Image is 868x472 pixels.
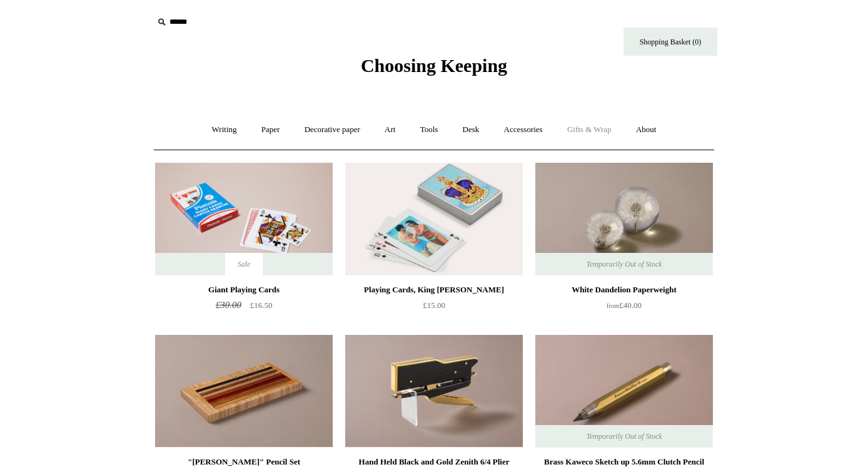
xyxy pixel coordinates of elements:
a: About [625,113,668,146]
a: White Dandelion Paperweight from£40.00 [535,282,713,334]
a: Art [373,113,406,146]
a: White Dandelion Paperweight White Dandelion Paperweight Temporarily Out of Stock [535,163,713,275]
a: Decorative paper [293,113,371,146]
img: "Woods" Pencil Set [155,335,333,448]
span: Sale [225,253,263,275]
span: Temporarily Out of Stock [573,253,674,275]
div: "[PERSON_NAME]" Pencil Set [158,454,330,469]
a: Paper [250,113,291,146]
a: Shopping Basket (0) [623,28,717,56]
span: £40.00 [607,300,642,310]
a: Giant Playing Cards £30.00 £16.50 [155,282,333,334]
span: £30.00 [216,300,241,310]
img: Playing Cards, King Charles III [345,163,523,275]
div: Playing Cards, King [PERSON_NAME] [348,282,520,297]
a: Brass Kaweco Sketch up 5.6mm Clutch Pencil Brass Kaweco Sketch up 5.6mm Clutch Pencil Temporarily... [535,335,713,448]
a: Hand Held Black and Gold Zenith 6/4 Plier Stapler Hand Held Black and Gold Zenith 6/4 Plier Stapler [345,335,523,448]
div: White Dandelion Paperweight [538,282,710,297]
a: Playing Cards, King [PERSON_NAME] £15.00 [345,282,523,334]
a: Choosing Keeping [361,65,507,74]
span: from [607,302,619,309]
span: £15.00 [423,300,445,310]
img: Hand Held Black and Gold Zenith 6/4 Plier Stapler [345,335,523,448]
img: Brass Kaweco Sketch up 5.6mm Clutch Pencil [535,335,713,448]
a: Playing Cards, King Charles III Playing Cards, King Charles III [345,163,523,275]
div: Brass Kaweco Sketch up 5.6mm Clutch Pencil [538,454,710,469]
a: Writing [201,113,248,146]
a: "Woods" Pencil Set "Woods" Pencil Set [155,335,333,448]
a: Accessories [493,113,554,146]
a: Gifts & Wrap [556,113,623,146]
div: Giant Playing Cards [158,282,330,297]
a: Desk [452,113,491,146]
span: £16.50 [250,300,273,310]
img: Giant Playing Cards [155,163,333,275]
span: Temporarily Out of Stock [573,425,674,448]
a: Giant Playing Cards Giant Playing Cards Sale [155,163,333,275]
span: Choosing Keeping [361,55,507,76]
img: White Dandelion Paperweight [535,163,713,275]
a: Tools [409,113,450,146]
